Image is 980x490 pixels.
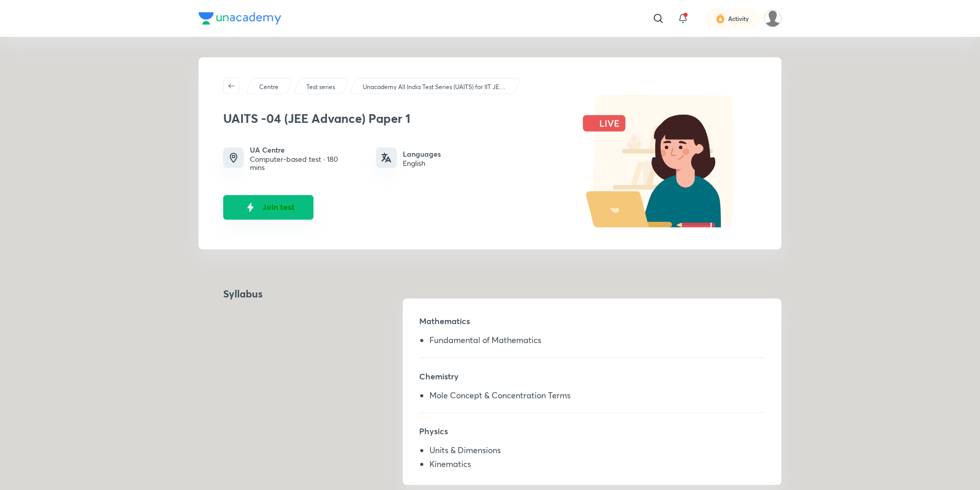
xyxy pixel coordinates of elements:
[199,12,281,25] img: Company Logo
[228,153,239,163] img: timing
[306,82,335,92] p: Test series
[403,159,441,167] div: English
[258,82,281,92] a: Centre
[429,335,765,349] li: Fundamental of Mathematics
[403,148,441,159] h6: Languages
[381,153,391,163] img: languages
[429,391,765,404] li: Mole Concept & Concentration Terms
[243,200,258,215] img: live-icon
[572,94,757,227] img: live
[429,459,765,473] li: Kinematics
[250,155,351,172] div: Computer-based test · 180 mins
[305,82,337,92] a: Test series
[429,445,765,459] li: Units & Dimensions
[223,195,313,220] button: Join test
[250,144,351,155] h6: UA Centre
[716,12,725,25] img: activity
[361,82,508,92] a: Unacademy All India Test Series (UAITS) for IIT JEE Class 11
[419,315,765,335] h5: Mathematics
[419,425,765,445] h5: Physics
[363,82,506,92] p: Unacademy All India Test Series (UAITS) for IIT JEE Class 11
[419,370,765,391] h5: Chemistry
[764,10,781,27] img: Arnav Kulshrestha
[259,82,279,92] p: Centre
[223,111,567,126] h3: UAITS -04 (JEE Advance) Paper 1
